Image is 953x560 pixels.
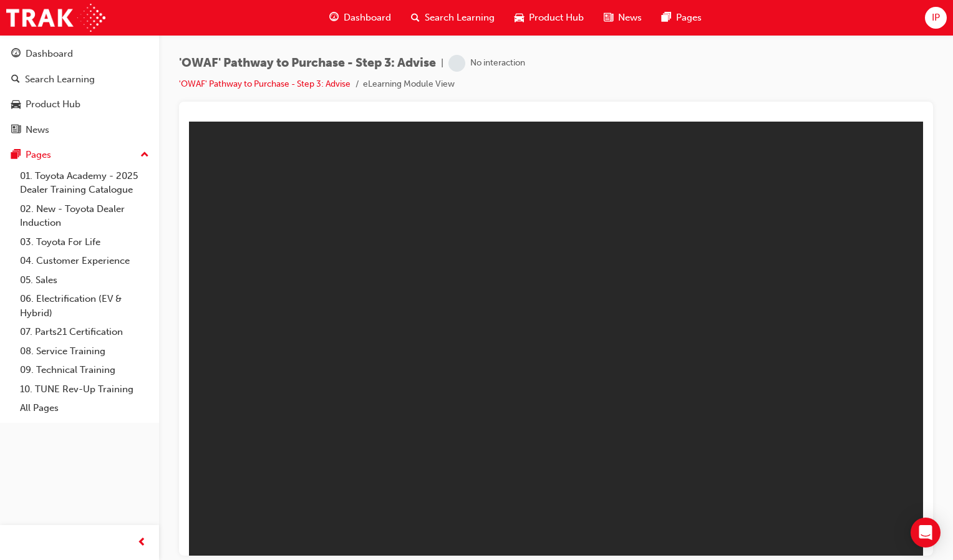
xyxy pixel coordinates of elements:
button: Pages [5,143,154,167]
div: Open Intercom Messenger [911,518,941,548]
a: news-iconNews [594,5,652,31]
a: 01. Toyota Academy - 2025 Dealer Training Catalogue [15,167,154,200]
span: search-icon [11,74,20,85]
div: Product Hub [26,97,80,112]
span: guage-icon [329,10,339,26]
a: News [5,118,154,142]
span: pages-icon [11,150,21,161]
span: car-icon [515,10,524,26]
div: Pages [26,148,51,162]
span: Product Hub [529,11,584,25]
span: news-icon [604,10,613,26]
button: DashboardSearch LearningProduct HubNews [5,40,154,143]
a: All Pages [15,398,154,418]
div: No interaction [470,57,525,69]
a: 04. Customer Experience [15,251,154,271]
a: 05. Sales [15,271,154,290]
a: car-iconProduct Hub [505,5,594,31]
span: learningRecordVerb_NONE-icon [448,55,465,72]
span: Dashboard [344,11,391,25]
a: guage-iconDashboard [319,5,401,31]
span: News [618,11,642,25]
span: search-icon [411,10,420,26]
div: Dashboard [26,47,73,61]
span: Pages [676,11,702,25]
a: 03. Toyota For Life [15,233,154,252]
span: guage-icon [11,49,21,60]
span: prev-icon [137,535,147,551]
span: pages-icon [662,10,671,26]
span: 'OWAF' Pathway to Purchase - Step 3: Advise [179,56,436,70]
a: 'OWAF' Pathway to Purchase - Step 3: Advise [179,79,351,89]
span: Search Learning [425,11,495,25]
a: 10. TUNE Rev-Up Training [15,380,154,399]
a: 08. Service Training [15,342,154,361]
a: pages-iconPages [652,5,712,31]
li: eLearning Module View [363,77,455,92]
a: 09. Technical Training [15,360,154,380]
span: car-icon [11,99,21,110]
a: Product Hub [5,93,154,116]
a: 06. Electrification (EV & Hybrid) [15,289,154,322]
span: news-icon [11,125,21,136]
img: Trak [6,4,105,32]
a: search-iconSearch Learning [401,5,505,31]
span: | [441,56,443,70]
a: 02. New - Toyota Dealer Induction [15,200,154,233]
div: News [26,123,49,137]
a: 07. Parts21 Certification [15,322,154,342]
button: IP [925,7,947,29]
div: Search Learning [25,72,95,87]
span: IP [932,11,940,25]
a: Dashboard [5,42,154,65]
span: up-icon [140,147,149,163]
a: Search Learning [5,68,154,91]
